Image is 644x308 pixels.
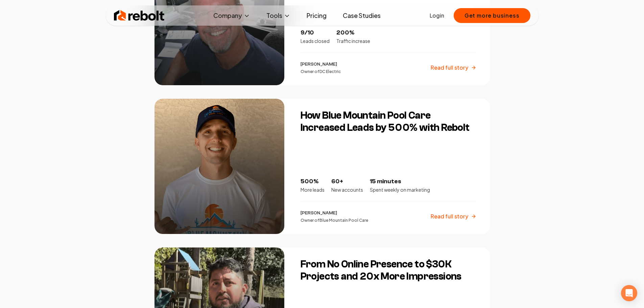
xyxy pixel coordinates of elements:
p: Owner of Blue Mountain Pool Care [301,218,368,223]
p: 200% [336,28,370,38]
p: Spent weekly on marketing [370,186,430,193]
p: [PERSON_NAME] [301,61,341,68]
p: 15 minutes [370,177,430,186]
img: Rebolt Logo [114,9,165,22]
a: How Blue Mountain Pool Care Increased Leads by 500% with ReboltHow Blue Mountain Pool Care Increa... [154,99,490,234]
h3: How Blue Mountain Pool Care Increased Leads by 500% with Rebolt [301,110,476,134]
a: Pricing [301,9,332,22]
button: Company [208,9,256,22]
button: Tools [261,9,296,22]
a: Case Studies [337,9,386,22]
p: 60+ [331,177,363,186]
p: Read full story [431,212,468,220]
p: Owner of DC Electric [301,69,341,74]
p: Leads closed [301,38,330,44]
a: Login [430,11,444,20]
p: New accounts [331,186,363,193]
p: 500% [301,177,325,186]
button: Get more business [454,8,530,23]
div: Open Intercom Messenger [621,285,637,301]
p: 9/10 [301,28,330,38]
p: More leads [301,186,325,193]
h3: From No Online Presence to $30K Projects and 20x More Impressions [301,258,476,283]
p: Read full story [431,64,468,72]
p: [PERSON_NAME] [301,210,368,216]
p: Traffic increase [336,38,370,44]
